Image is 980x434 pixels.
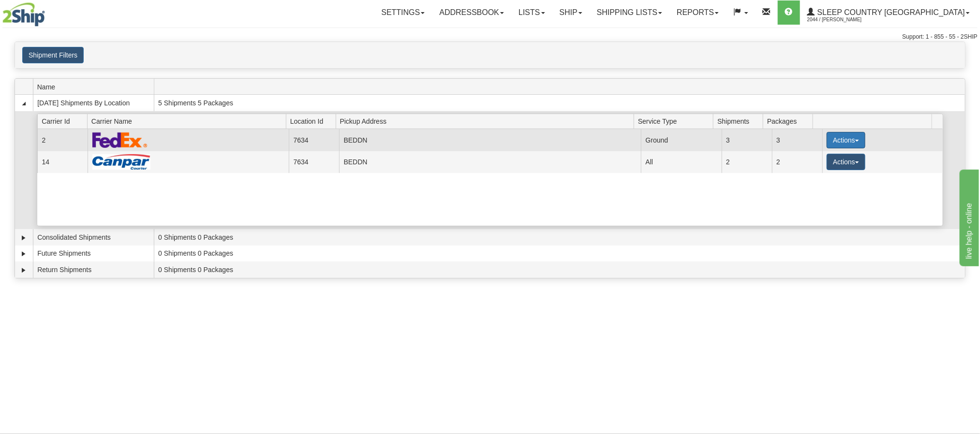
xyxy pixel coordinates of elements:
[590,0,669,25] a: Shipping lists
[37,151,88,173] td: 14
[2,2,45,27] img: logo2044.jpg
[19,249,29,259] a: Expand
[641,151,721,173] td: All
[37,129,88,151] td: 2
[638,114,713,129] span: Service Type
[511,0,552,25] a: Lists
[92,154,150,170] img: Canpar
[958,168,979,266] iframe: chat widget
[669,0,726,25] a: Reports
[2,33,978,41] div: Support: 1 - 855 - 55 - 2SHIP
[19,233,29,243] a: Expand
[807,15,880,25] span: 2044 / [PERSON_NAME]
[552,0,590,25] a: Ship
[815,8,965,16] span: Sleep Country [GEOGRAPHIC_DATA]
[827,132,865,148] button: Actions
[154,261,965,278] td: 0 Shipments 0 Packages
[92,132,148,148] img: FedEx Express®
[154,229,965,246] td: 0 Shipments 0 Packages
[42,114,87,129] span: Carrier Id
[91,114,286,129] span: Carrier Name
[33,261,154,278] td: Return Shipments
[339,129,641,151] td: BEDDN
[289,129,339,151] td: 7634
[374,0,432,25] a: Settings
[19,265,29,275] a: Expand
[37,79,154,94] span: Name
[290,114,336,129] span: Location Id
[772,129,822,151] td: 3
[827,154,865,170] button: Actions
[432,0,511,25] a: Addressbook
[33,95,154,111] td: [DATE] Shipments By Location
[339,151,641,173] td: BEDDN
[722,151,772,173] td: 2
[641,129,721,151] td: Ground
[19,99,29,108] a: Collapse
[22,47,84,63] button: Shipment Filters
[340,114,634,129] span: Pickup Address
[154,95,965,111] td: 5 Shipments 5 Packages
[154,246,965,262] td: 0 Shipments 0 Packages
[767,114,813,129] span: Packages
[33,246,154,262] td: Future Shipments
[717,114,763,129] span: Shipments
[33,229,154,246] td: Consolidated Shipments
[289,151,339,173] td: 7634
[800,0,977,25] a: Sleep Country [GEOGRAPHIC_DATA] 2044 / [PERSON_NAME]
[7,6,89,17] div: live help - online
[722,129,772,151] td: 3
[772,151,822,173] td: 2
